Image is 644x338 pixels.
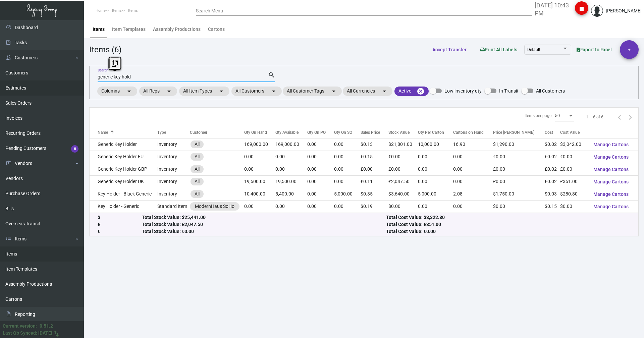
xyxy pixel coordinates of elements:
[90,200,157,213] td: Key Holder - Generic
[388,129,418,135] div: Stock Value
[388,188,418,200] td: $3,640.00
[536,87,565,95] span: All Customers
[625,112,636,122] button: Next page
[388,151,418,163] td: €0.00
[418,138,453,151] td: 10,000.00
[361,151,388,163] td: €0.15
[142,221,386,228] div: Total Stock Value: £2,047.50
[98,129,157,135] div: Name
[453,200,493,213] td: 0.00
[545,188,560,200] td: $0.03
[275,138,307,151] td: 169,000.00
[361,175,388,188] td: £0.11
[157,129,166,135] div: Type
[545,151,560,163] td: €0.02
[191,153,204,161] mat-chip: All
[588,163,634,175] button: Manage Cartons
[418,175,453,188] td: 0.00
[275,129,299,135] div: Qty Available
[157,163,190,175] td: Inventory
[244,163,276,175] td: 0.00
[361,138,388,151] td: $0.13
[560,129,588,135] div: Cost Value
[588,201,634,213] button: Manage Cartons
[593,204,629,209] span: Manage Cartons
[560,138,588,151] td: $3,042.00
[90,151,157,163] td: Generic Key Holder EU
[493,151,545,163] td: €0.00
[591,5,603,17] img: admin@bootstrapmaster.com
[388,138,418,151] td: $21,801.00
[545,175,560,188] td: £0.02
[334,138,361,151] td: 0.00
[89,44,121,56] div: Items (6)
[128,8,138,13] span: Items
[418,129,453,135] div: Qty Per Carton
[499,87,519,95] span: In Transit
[361,129,380,135] div: Sales Price
[90,138,157,151] td: Generic Key Holder
[593,191,629,197] span: Manage Cartons
[493,175,545,188] td: £0.00
[217,87,225,95] mat-icon: arrow_drop_down
[453,129,484,135] div: Cartons on Hand
[493,163,545,175] td: £0.00
[98,214,142,221] div: $
[157,151,190,163] td: Inventory
[343,87,392,96] mat-chip: All Currencies
[157,175,190,188] td: Inventory
[575,1,588,15] button: stop
[386,228,630,235] div: Total Cost Value: €0.00
[191,140,204,148] mat-chip: All
[98,228,142,235] div: €
[432,47,467,52] span: Accept Transfer
[453,138,493,151] td: 16.90
[96,8,106,13] span: Home
[157,129,190,135] div: Type
[386,214,630,221] div: Total Cost Value: $3,322.80
[334,188,361,200] td: 5,000.00
[418,151,453,163] td: 0.00
[244,175,276,188] td: 19,500.00
[90,188,157,200] td: Key Holder - Black Generic
[480,47,517,52] span: Print All Labels
[588,188,634,200] button: Manage Cartons
[453,163,493,175] td: 0.00
[361,200,388,213] td: $0.19
[90,163,157,175] td: Generic Key Holder GBP
[535,1,570,17] label: [DATE] 10:43 PM
[386,221,630,228] div: Total Cost Value: £351.00
[417,87,425,95] mat-icon: cancel
[545,129,560,135] div: Cost
[191,190,204,198] mat-chip: All
[614,112,625,122] button: Previous page
[453,188,493,200] td: 2.08
[330,87,338,95] mat-icon: arrow_drop_down
[98,129,108,135] div: Name
[560,129,580,135] div: Cost Value
[560,188,588,200] td: $280.80
[577,47,612,52] span: Export to Excel
[418,200,453,213] td: 0.00
[606,7,642,14] div: [PERSON_NAME]
[578,5,586,13] i: stop
[275,200,307,213] td: 0.00
[142,228,386,235] div: Total Stock Value: €0.00
[628,40,631,59] span: +
[555,113,560,118] span: 50
[453,129,493,135] div: Cartons on Hand
[275,129,307,135] div: Qty Available
[334,151,361,163] td: 0.00
[97,87,137,96] mat-chip: Columns
[157,188,190,200] td: Inventory
[593,142,629,147] span: Manage Cartons
[334,129,352,135] div: Qty On SO
[388,129,410,135] div: Stock Value
[418,129,444,135] div: Qty Per Carton
[307,151,334,163] td: 0.00
[593,154,629,160] span: Manage Cartons
[560,200,588,213] td: $0.00
[139,87,177,96] mat-chip: All Reps
[275,163,307,175] td: 0.00
[475,44,523,56] button: Print All Labels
